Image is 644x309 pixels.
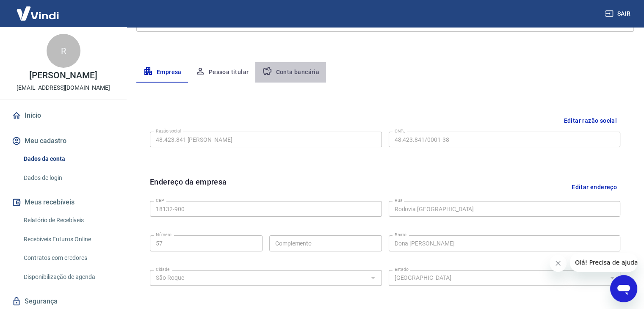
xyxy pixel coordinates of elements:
input: Digite aqui algumas palavras para buscar a cidade [152,273,365,283]
img: Vindi [10,0,65,26]
button: Editar razão social [560,113,620,129]
label: Bairro [395,232,406,238]
div: R [47,34,80,68]
button: Meus recebíveis [10,193,116,212]
button: Pessoa titular [188,62,256,83]
label: Estado [395,266,409,273]
button: Conta bancária [255,62,326,83]
label: Número [156,232,171,238]
label: Razão social [156,128,181,134]
p: [PERSON_NAME] [29,71,97,80]
label: Rua [395,197,403,204]
a: Dados da conta [20,150,116,168]
p: [EMAIL_ADDRESS][DOMAIN_NAME] [17,83,110,92]
button: Empresa [136,62,188,83]
button: Meu cadastro [10,132,116,150]
label: CEP [156,197,164,204]
iframe: Botão para abrir a janela de mensagens [610,275,637,302]
label: Cidade [156,266,169,273]
a: Contratos com credores [20,249,116,267]
a: Recebíveis Futuros Online [20,231,116,248]
span: Olá! Precisa de ajuda? [5,6,71,13]
iframe: Fechar mensagem [550,255,567,272]
a: Início [10,106,116,125]
a: Disponibilização de agenda [20,268,116,286]
a: Dados de login [20,169,116,187]
label: CNPJ [395,128,406,134]
button: Sair [603,6,634,22]
button: Editar endereço [568,176,620,198]
a: Relatório de Recebíveis [20,212,116,229]
h6: Endereço da empresa [150,176,227,198]
iframe: Mensagem da empresa [570,253,637,272]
